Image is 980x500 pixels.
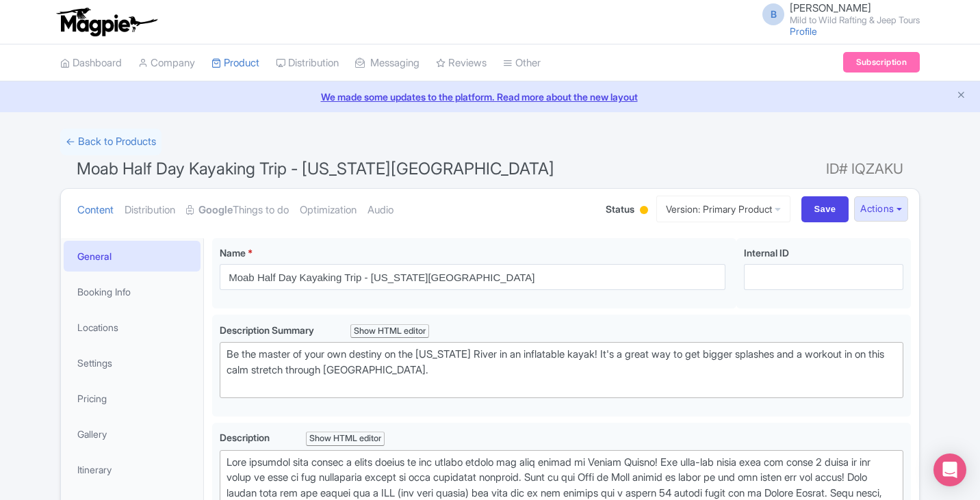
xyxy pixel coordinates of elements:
a: Pricing [64,383,201,414]
strong: Google [198,202,233,218]
a: Distribution [276,44,339,82]
a: ← Back to Products [60,129,162,155]
a: Settings [64,347,201,378]
img: logo-ab69f6fb50320c5b225c76a69d11143b.png [53,7,159,37]
a: B [PERSON_NAME] Mild to Wild Rafting & Jeep Tours [754,3,920,25]
a: Dashboard [60,44,122,82]
a: Profile [790,25,817,37]
a: Gallery [64,419,201,449]
span: Description [220,432,272,443]
a: General [64,241,201,272]
a: Distribution [125,189,175,232]
span: Internal ID [744,247,789,259]
a: GoogleThings to do [186,189,289,232]
small: Mild to Wild Rafting & Jeep Tours [790,16,920,25]
a: Reviews [436,44,487,82]
span: [PERSON_NAME] [790,1,871,14]
a: Subscription [843,52,920,73]
a: Other [503,44,541,82]
a: Locations [64,312,201,343]
div: Be the master of your own destiny on the [US_STATE] River in an inflatable kayak! It's a great wa... [227,347,897,393]
div: Open Intercom Messenger [933,453,966,486]
button: Actions [854,196,908,222]
span: ID# IQZAKU [826,155,903,183]
input: Save [801,196,849,222]
a: Messaging [355,44,420,82]
div: Show HTML editor [350,324,429,339]
div: Show HTML editor [306,432,385,446]
a: Product [211,44,259,82]
a: Content [77,189,114,232]
span: Moab Half Day Kayaking Trip - [US_STATE][GEOGRAPHIC_DATA] [77,159,554,179]
a: Company [138,44,195,82]
a: Itinerary [64,454,201,485]
button: Close announcement [956,88,966,104]
span: Description Summary [220,324,316,336]
a: Booking Info [64,276,201,307]
a: Audio [367,189,394,232]
span: Status [606,202,634,216]
a: Version: Primary Product [656,196,790,222]
span: B [762,3,784,25]
a: We made some updates to the platform. Read more about the new layout [8,90,972,104]
div: Building [637,200,651,222]
span: Name [220,247,246,259]
a: Optimization [300,189,357,232]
